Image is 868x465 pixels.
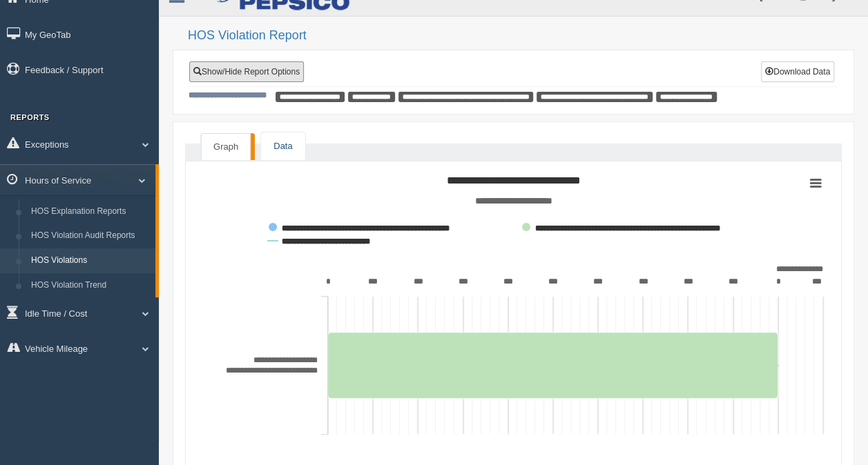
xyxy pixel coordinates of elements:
[188,29,854,43] h2: HOS Violation Report
[25,273,155,298] a: HOS Violation Trend
[761,61,834,82] button: Download Data
[25,248,155,273] a: HOS Violations
[189,61,304,82] a: Show/Hide Report Options
[201,133,251,161] a: Graph
[25,199,155,224] a: HOS Explanation Reports
[261,132,305,161] a: Data
[25,224,155,248] a: HOS Violation Audit Reports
